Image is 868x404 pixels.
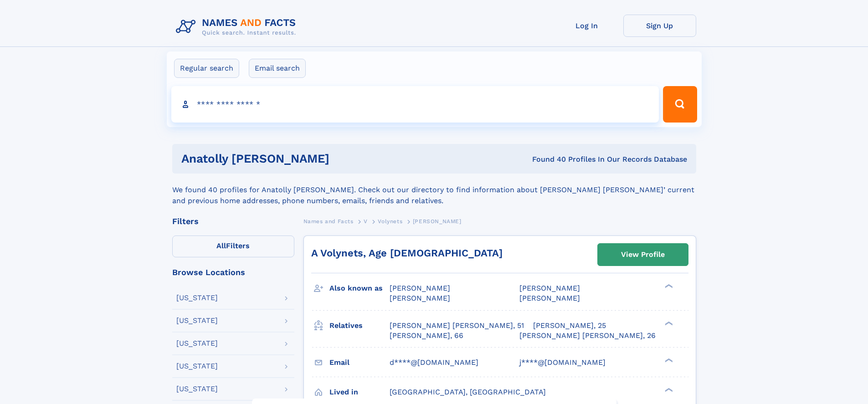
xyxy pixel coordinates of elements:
img: Logo Names and Facts [172,15,303,39]
div: [US_STATE] [176,385,218,393]
h3: Lived in [329,384,390,400]
div: Found 40 Profiles In Our Records Database [431,154,687,164]
a: V [364,215,368,227]
div: ❯ [663,320,673,326]
h1: anatolly [PERSON_NAME] [181,153,431,164]
h3: Email [329,355,390,370]
div: ❯ [663,387,673,393]
a: [PERSON_NAME] [PERSON_NAME], 51 [390,321,524,331]
span: [PERSON_NAME] [519,284,580,292]
div: [US_STATE] [176,340,218,347]
span: [PERSON_NAME] [413,218,462,225]
label: Regular search [174,59,239,78]
span: [PERSON_NAME] [390,284,450,292]
div: ❯ [663,283,673,289]
a: Volynets [378,215,402,227]
div: Browse Locations [172,268,294,276]
h3: Also known as [329,281,390,296]
h3: Relatives [329,318,390,333]
div: Filters [172,217,294,225]
div: View Profile [621,244,665,265]
div: ❯ [663,357,673,363]
div: [US_STATE] [176,294,218,302]
span: [PERSON_NAME] [519,294,580,302]
a: Sign Up [623,15,696,37]
a: [PERSON_NAME], 25 [533,321,606,331]
button: Search Button [663,86,697,123]
div: [US_STATE] [176,363,218,370]
a: Log In [550,15,623,37]
a: [PERSON_NAME], 66 [390,331,463,341]
span: [PERSON_NAME] [390,294,450,302]
a: [PERSON_NAME] [PERSON_NAME], 26 [519,331,656,341]
a: View Profile [598,244,688,266]
a: A Volynets, Age [DEMOGRAPHIC_DATA] [311,247,503,259]
span: All [216,241,226,250]
span: [GEOGRAPHIC_DATA], [GEOGRAPHIC_DATA] [390,388,546,396]
span: V [364,218,368,225]
input: search input [171,86,659,123]
label: Filters [172,235,294,257]
span: Volynets [378,218,402,225]
a: Names and Facts [303,215,354,227]
label: Email search [249,59,306,78]
div: [US_STATE] [176,317,218,324]
div: We found 40 profiles for Anatolly [PERSON_NAME]. Check out our directory to find information abou... [172,174,696,206]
